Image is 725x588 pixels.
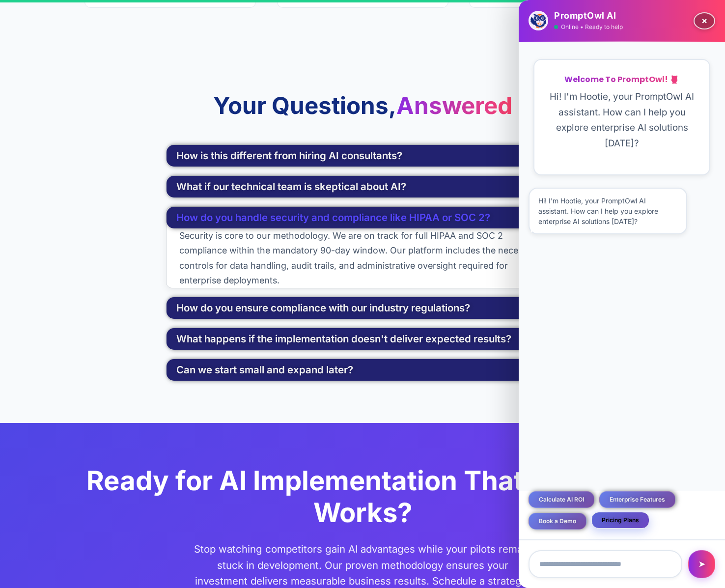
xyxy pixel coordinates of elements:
button: Book a Demo [529,513,586,530]
span: Can we start small and expand later? [176,365,353,375]
span: How do you ensure compliance with our industry regulations? [176,303,470,313]
span: What if our technical team is skeptical about AI? [176,182,406,192]
span: How do you handle security and compliance like HIPAA or SOC 2? [176,213,490,223]
button: What if our technical team is skeptical about AI? [167,176,558,197]
p: Hi! I'm Hootie, your PromptOwl AI assistant. How can I help you explore enterprise AI solutions [... [544,89,699,151]
button: How do you handle security and compliance like HIPAA or SOC 2? [167,207,558,228]
button: How do you ensure compliance with our industry regulations? [167,297,558,319]
img: Hootie [530,13,546,28]
h4: Welcome to PromptOwl! 🦉 [544,75,699,84]
h2: Your Questions, [141,91,584,119]
p: Security is core to our methodology. We are on track for full HIPAA and SOC 2 compliance within t... [167,228,558,288]
h2: Ready for AI Implementation That Actually Works? [84,465,641,529]
span: How is this different from hiring AI consultants? [176,151,402,161]
button: Can we start small and expand later? [167,359,558,381]
span: Answered [396,91,512,119]
button: What happens if the implementation doesn't deliver expected results? [167,328,558,350]
span: What happens if the implementation doesn't deliver expected results? [176,334,511,344]
div: Online • Ready to help [554,22,623,31]
button: ➤ [688,550,715,578]
button: Pricing Plans [591,512,649,529]
h3: PromptOwl AI [554,10,623,21]
button: Enterprise Features [599,491,675,508]
p: Hi! I'm Hootie, your PromptOwl AI assistant. How can I help you explore enterprise AI solutions [... [538,196,677,226]
button: Calculate AI ROI [529,491,594,508]
button: × [694,12,715,29]
button: How is this different from hiring AI consultants? [167,145,558,167]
